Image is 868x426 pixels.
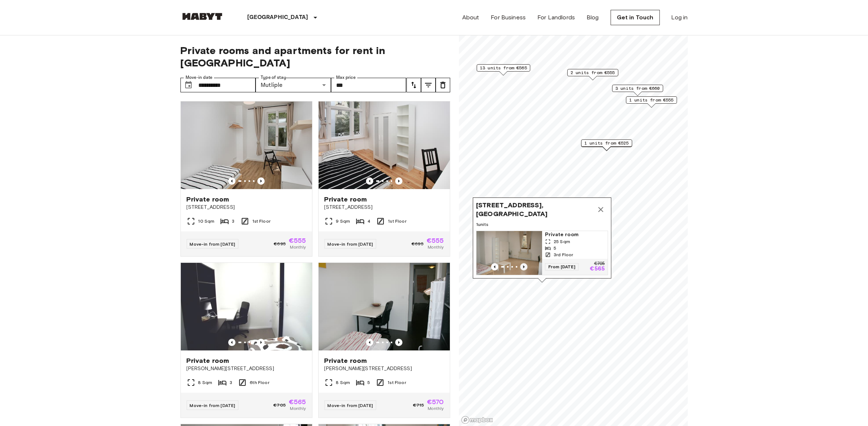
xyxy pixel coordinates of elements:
span: 1st Floor [388,379,406,386]
button: Previous image [228,177,236,185]
span: €555 [289,237,306,244]
a: For Landlords [537,13,575,22]
a: Log in [672,13,688,22]
img: Marketing picture of unit DE-01-232-03M [319,101,450,189]
a: Get in Touch [611,10,660,25]
span: Private room [324,356,367,365]
span: €695 [274,241,286,247]
span: 1 units [476,221,608,228]
div: Map marker [581,139,632,151]
div: Map marker [476,64,530,76]
span: 2 units from €555 [571,69,615,76]
a: Marketing picture of unit DE-01-302-016-03Previous imagePrevious imagePrivate room[PERSON_NAME][S... [180,262,312,418]
span: Private rooms and apartments for rent in [GEOGRAPHIC_DATA] [180,44,450,69]
button: Previous image [257,339,265,346]
a: Mapbox logo [461,416,493,424]
span: €565 [289,399,306,405]
div: Map marker [473,197,611,283]
button: Previous image [395,177,402,185]
span: [STREET_ADDRESS] [324,204,444,211]
span: 13 units from €565 [480,65,527,71]
p: €705 [594,262,604,266]
span: 3 [232,218,234,224]
img: Habyt [180,13,224,20]
span: 4 [367,218,370,224]
button: tune [421,78,436,92]
img: Marketing picture of unit DE-01-302-004-03 [319,263,450,350]
span: Move-in from [DATE] [190,241,236,247]
span: Move-in from [DATE] [328,403,373,408]
label: Max price [336,74,356,81]
span: [STREET_ADDRESS] [187,204,306,211]
button: Previous image [366,339,373,346]
span: 1 units from €555 [629,97,674,103]
button: Previous image [366,177,373,185]
button: tune [436,78,450,92]
span: Private room [545,231,605,238]
img: Marketing picture of unit DE-01-302-016-03 [181,263,312,350]
a: For Business [491,13,526,22]
div: Map marker [567,69,618,80]
label: Move-in date [186,74,213,81]
span: 6th Floor [250,379,269,386]
span: 5 [554,245,556,252]
button: Previous image [491,263,498,270]
img: Marketing picture of unit DE-01-121-04M [476,231,542,275]
a: Blog [587,13,599,22]
span: [STREET_ADDRESS], [GEOGRAPHIC_DATA] [476,201,593,218]
span: Move-in from [DATE] [190,403,236,408]
span: 5 [367,379,370,386]
span: 1st Floor [252,218,270,224]
span: Monthly [290,405,306,412]
button: tune [406,78,421,92]
span: €715 [413,402,424,408]
span: €705 [273,402,286,408]
span: 8 Sqm [198,379,213,386]
a: About [462,13,479,22]
a: Marketing picture of unit DE-01-232-03MPrevious imagePrevious imagePrivate room[STREET_ADDRESS]9 ... [318,101,450,257]
span: 8 Sqm [336,379,350,386]
span: Private room [187,195,229,204]
a: Marketing picture of unit DE-01-302-004-03Previous imagePrevious imagePrivate room[PERSON_NAME][S... [318,262,450,418]
span: 25 Sqm [554,238,570,245]
span: 3rd Floor [554,252,573,258]
div: Map marker [626,96,677,108]
span: Monthly [428,244,444,250]
span: €570 [427,399,444,405]
button: Previous image [520,263,528,270]
span: 3 units from €660 [615,85,660,92]
a: Marketing picture of unit DE-01-121-04MPrevious imagePrevious imagePrivate room25 Sqm53rd FloorFr... [476,231,608,275]
span: [PERSON_NAME][STREET_ADDRESS] [324,365,444,372]
div: Map marker [612,85,663,96]
button: Previous image [228,339,236,346]
p: €565 [590,266,605,272]
span: €695 [412,241,424,247]
span: 1st Floor [388,218,406,224]
span: 9 Sqm [336,218,350,224]
button: Previous image [257,177,265,185]
span: Private room [187,356,229,365]
span: Monthly [428,405,444,412]
span: 10 Sqm [198,218,215,224]
div: Mutliple [256,78,331,92]
a: Marketing picture of unit DE-01-233-02MPrevious imagePrevious imagePrivate room[STREET_ADDRESS]10... [180,101,312,257]
span: Move-in from [DATE] [328,241,373,247]
span: [PERSON_NAME][STREET_ADDRESS] [187,365,306,372]
button: Choose date, selected date is 29 Aug 2025 [181,78,196,92]
span: Monthly [290,244,306,250]
span: Private room [324,195,367,204]
span: From [DATE] [545,263,579,270]
p: [GEOGRAPHIC_DATA] [248,13,308,22]
span: €555 [427,237,444,244]
span: 1 units from €525 [584,140,629,146]
label: Type of stay [261,74,286,81]
img: Marketing picture of unit DE-01-233-02M [181,101,312,189]
button: Previous image [395,339,402,346]
span: 3 [230,379,232,386]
